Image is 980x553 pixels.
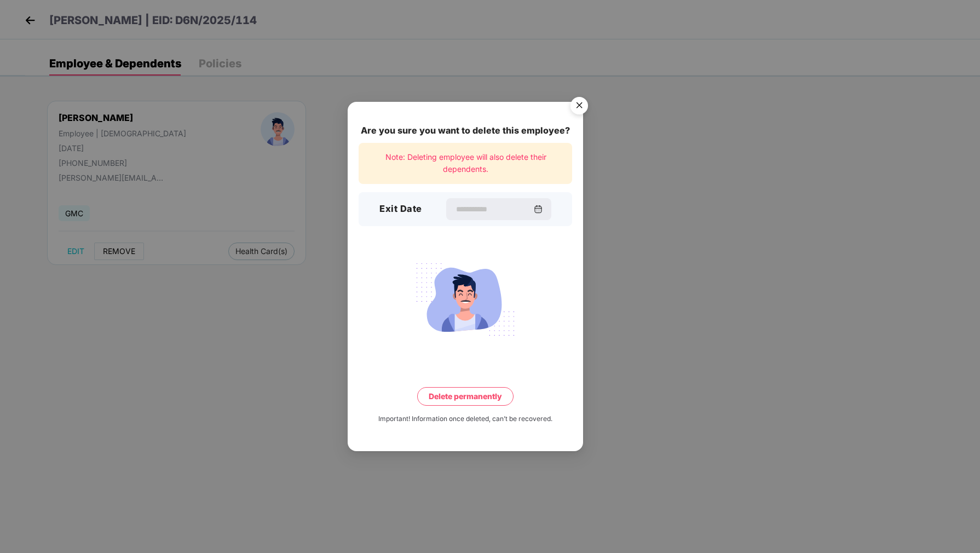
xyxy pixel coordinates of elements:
img: svg+xml;base64,PHN2ZyBpZD0iQ2FsZW5kYXItMzJ4MzIiIHhtbG5zPSJodHRwOi8vd3d3LnczLm9yZy8yMDAwL3N2ZyIgd2... [534,205,543,214]
div: Are you sure you want to delete this employee? [359,124,572,137]
button: Close [564,91,593,121]
button: Delete permanently [417,387,514,405]
img: svg+xml;base64,PHN2ZyB4bWxucz0iaHR0cDovL3d3dy53My5vcmcvMjAwMC9zdmciIHdpZHRoPSIyMjQiIGhlaWdodD0iMT... [404,256,527,342]
div: Important! Information once deleted, can’t be recovered. [378,413,552,424]
h3: Exit Date [379,202,422,216]
div: Note: Deleting employee will also delete their dependents. [359,143,572,184]
img: svg+xml;base64,PHN2ZyB4bWxucz0iaHR0cDovL3d3dy53My5vcmcvMjAwMC9zdmciIHdpZHRoPSI1NiIgaGVpZ2h0PSI1Ni... [564,91,595,122]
